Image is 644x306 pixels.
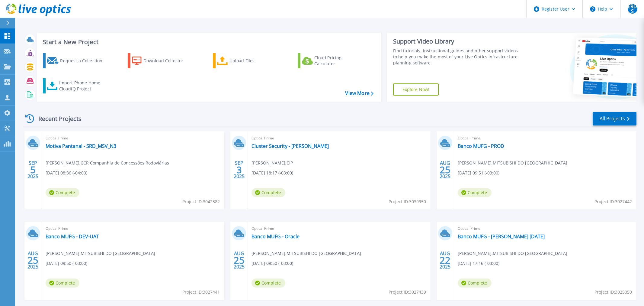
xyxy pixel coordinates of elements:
[46,170,87,176] span: [DATE] 08:36 (-04:00)
[234,258,245,263] span: 25
[440,258,450,263] span: 22
[593,112,636,125] a: All Projects
[458,135,633,142] span: Optical Prime
[233,159,245,181] div: SEP 2025
[252,135,427,142] span: Optical Prime
[439,249,451,271] div: AUG 2025
[440,167,450,172] span: 25
[458,160,567,166] span: [PERSON_NAME] , MITSUBISHI DO [GEOGRAPHIC_DATA]
[46,233,99,239] a: Banco MUFG - DEV-UAT
[236,167,242,172] span: 3
[59,80,106,92] div: Import Phone Home CloudIQ Project
[458,233,545,239] a: Banco MUFG - [PERSON_NAME] [DATE]
[458,188,492,197] span: Complete
[43,53,110,68] a: Request a Collection
[182,289,220,295] span: Project ID: 3027441
[252,233,300,239] a: Banco MUFG - Oracle
[128,53,195,68] a: Download Collector
[182,198,220,205] span: Project ID: 3042382
[252,278,285,288] span: Complete
[27,159,39,181] div: SEP 2025
[30,167,36,172] span: 5
[233,249,245,271] div: AUG 2025
[252,188,285,197] span: Complete
[27,258,38,263] span: 25
[594,289,632,295] span: Project ID: 3025050
[594,198,632,205] span: Project ID: 3027442
[143,55,192,67] div: Download Collector
[46,260,87,267] span: [DATE] 09:50 (-03:00)
[252,260,293,267] span: [DATE] 09:50 (-03:00)
[43,39,373,45] h3: Start a New Project
[46,250,155,257] span: [PERSON_NAME] , MITSUBISHI DO [GEOGRAPHIC_DATA]
[252,225,427,232] span: Optical Prime
[46,135,221,142] span: Optical Prime
[389,198,426,205] span: Project ID: 3039950
[229,55,278,67] div: Upload Files
[298,53,365,68] a: Cloud Pricing Calculator
[46,278,79,288] span: Complete
[252,170,293,176] span: [DATE] 18:17 (-03:00)
[252,250,361,257] span: [PERSON_NAME] , MITSUBISHI DO [GEOGRAPHIC_DATA]
[314,55,363,67] div: Cloud Pricing Calculator
[458,143,504,149] a: Banco MUFG - PROD
[23,111,90,126] div: Recent Projects
[458,260,499,267] span: [DATE] 17:16 (-03:00)
[252,143,329,149] a: Cluster Security - [PERSON_NAME]
[393,37,521,45] div: Support Video Library
[60,55,108,67] div: Request a Collection
[389,289,426,295] span: Project ID: 3027439
[46,225,221,232] span: Optical Prime
[458,225,633,232] span: Optical Prime
[46,160,169,166] span: [PERSON_NAME] , CCR Companhia de Concessões Rodoviárias
[393,48,521,66] div: Find tutorials, instructional guides and other support videos to help you make the most of your L...
[345,90,373,96] a: View More
[46,143,116,149] a: Motiva Pantanal - SRD_MSV_N3
[393,83,439,96] a: Explore Now!
[213,53,280,68] a: Upload Files
[27,249,39,271] div: AUG 2025
[628,4,637,14] span: ERDS
[458,170,499,176] span: [DATE] 09:51 (-03:00)
[458,278,492,288] span: Complete
[252,160,293,166] span: [PERSON_NAME] , CIP
[46,188,79,197] span: Complete
[458,250,567,257] span: [PERSON_NAME] , MITSUBISHI DO [GEOGRAPHIC_DATA]
[439,159,451,181] div: AUG 2025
